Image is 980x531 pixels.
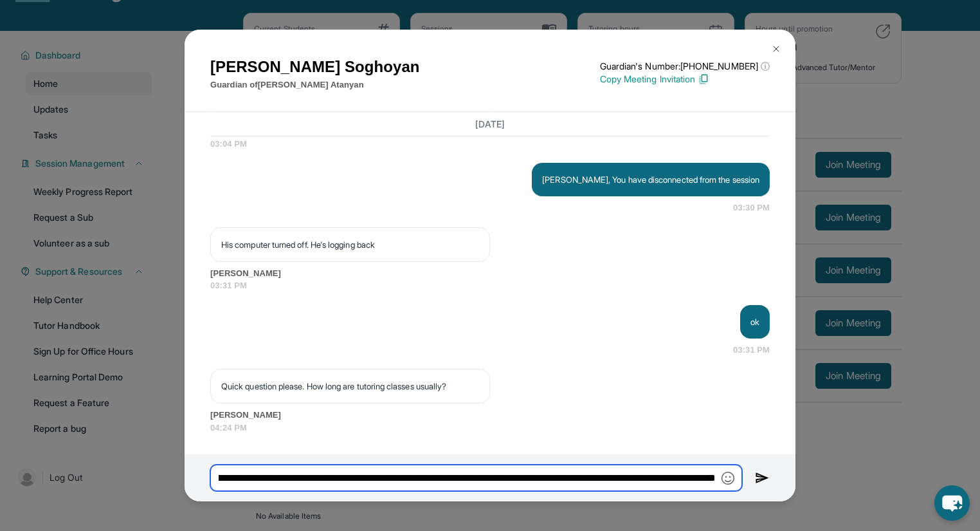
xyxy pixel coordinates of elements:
span: ⓘ [761,60,770,73]
h1: [PERSON_NAME] Soghoyan [210,55,420,79]
img: Copy Icon [698,73,709,85]
span: 03:31 PM [733,344,770,357]
p: Copy Meeting Invitation [600,73,770,86]
span: 03:31 PM [210,279,770,292]
span: [PERSON_NAME] [210,409,770,422]
button: chat-button [934,485,970,521]
img: Send icon [755,470,770,486]
img: Close Icon [771,44,781,54]
img: Emoji [721,472,734,485]
span: 03:30 PM [733,201,770,214]
span: 03:04 PM [210,138,770,151]
span: 04:24 PM [210,422,770,434]
p: Quick question please. How long are tutoring classes usually? [221,380,479,393]
p: His computer turned off. He's logging back [221,238,479,251]
span: [PERSON_NAME] [210,267,770,280]
p: Guardian of [PERSON_NAME] Atanyan [210,79,420,91]
h3: [DATE] [210,117,770,130]
p: [PERSON_NAME], You have disconnected from the session [542,173,759,186]
p: ok [750,315,759,328]
p: Guardian's Number: [PHONE_NUMBER] [600,60,770,73]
